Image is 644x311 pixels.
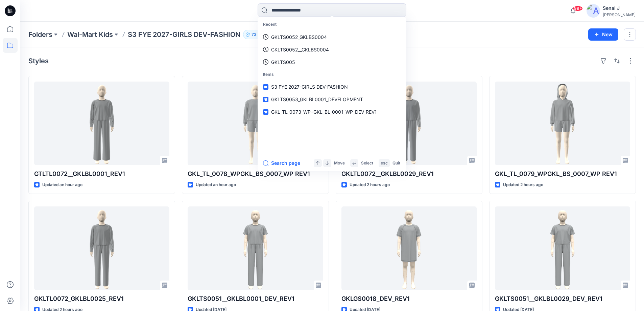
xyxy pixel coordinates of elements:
[243,30,265,39] button: 73
[350,181,390,188] p: Updated 2 hours ago
[128,30,240,39] p: S3 FYE 2027-GIRLS DEV-FASHION
[271,59,295,66] p: GKLTS005
[259,93,405,106] a: GKLTS0053_GKLBL0001_DEVELOPMENT
[28,57,49,65] h4: Styles
[495,294,630,304] p: GKLTS0051__GKLBL0029_DEV_REV1
[252,31,257,38] p: 73
[381,160,388,167] p: esc
[361,160,373,167] p: Select
[259,43,405,56] a: GKLTS0052__GKLBS0004
[263,159,300,167] button: Search page
[334,160,345,167] p: Move
[188,294,323,304] p: GKLTS0051__GKLBL0001_DEV_REV1
[271,109,377,115] span: GKL_TL_0073_WP+GKL_BL_0001_WP_DEV_REV1
[573,6,583,11] span: 99+
[271,84,348,90] span: S3 FYE 2027-GIRLS DEV-FASHION
[28,30,52,39] a: Folders
[34,294,169,304] p: GKLTL0072_GKLBL0025_REV1
[259,31,405,43] a: GKLTS0052_GKLBS0004
[259,68,405,81] p: Items
[259,81,405,93] a: S3 FYE 2027-GIRLS DEV-FASHION
[259,106,405,118] a: GKL_TL_0073_WP+GKL_BL_0001_WP_DEV_REV1
[259,18,405,31] p: Recent
[271,46,329,53] p: GKLTS0052__GKLBS0004
[341,294,477,304] p: GKLGS0018_DEV_REV1
[188,169,323,179] p: GKL_TL_0078_WPGKL_BS_0007_WP REV1
[503,181,543,188] p: Updated 2 hours ago
[271,34,327,41] p: GKLTS0052_GKLBS0004
[603,12,636,17] div: [PERSON_NAME]
[341,169,477,179] p: GKLTL0072__GKLBL0029_REV1
[495,206,630,290] a: GKLTS0051__GKLBL0029_DEV_REV1
[259,56,405,68] a: GKLTS005
[392,160,400,167] p: Quit
[271,96,363,102] span: GKLTS0053_GKLBL0001_DEVELOPMENT
[67,30,113,39] a: Wal-Mart Kids
[34,169,169,179] p: GTLTL0072__GKLBL0001_REV1
[196,181,236,188] p: Updated an hour ago
[588,28,618,41] button: New
[341,206,477,290] a: GKLGS0018_DEV_REV1
[42,181,82,188] p: Updated an hour ago
[341,82,477,165] a: GKLTL0072__GKLBL0029_REV1
[495,169,630,179] p: GKL_TL_0079_WPGKL_BS_0007_WP REV1
[34,82,169,165] a: GTLTL0072__GKLBL0001_REV1
[34,206,169,290] a: GKLTL0072_GKLBL0025_REV1
[188,206,323,290] a: GKLTS0051__GKLBL0001_DEV_REV1
[603,4,636,12] div: Senal J
[495,82,630,165] a: GKL_TL_0079_WPGKL_BS_0007_WP REV1
[587,4,600,18] img: avatar
[188,82,323,165] a: GKL_TL_0078_WPGKL_BS_0007_WP REV1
